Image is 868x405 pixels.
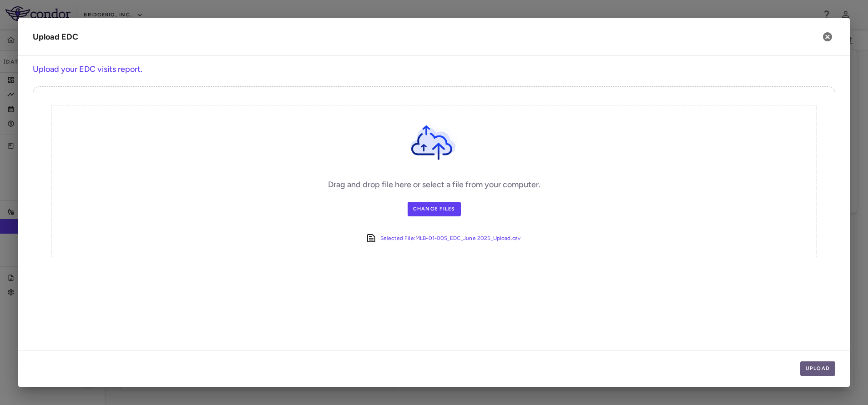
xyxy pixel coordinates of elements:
div: Upload EDC [33,31,78,43]
h6: Upload your EDC visits report. [33,63,835,75]
button: Upload [800,361,836,376]
a: Selected File:MLB-01-005_EDC_June 2025_Upload.csv [380,233,520,244]
h6: Drag and drop file here or select a file from your computer. [328,179,540,191]
label: Change Files [408,202,461,216]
